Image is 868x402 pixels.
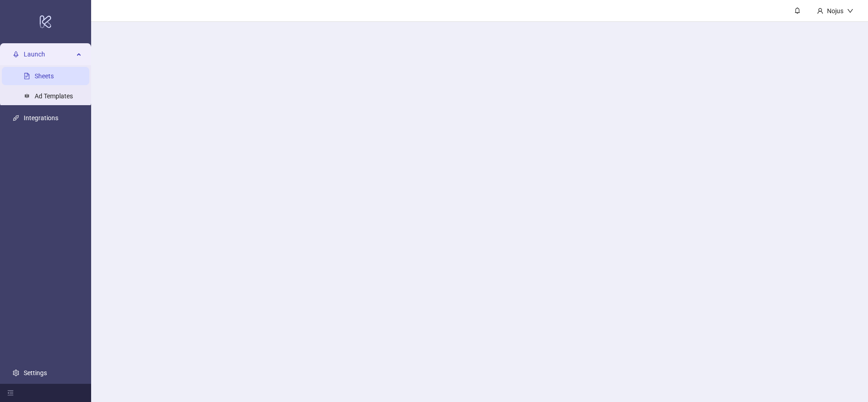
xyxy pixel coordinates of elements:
span: bell [794,7,801,14]
a: Integrations [24,114,58,122]
span: down [847,8,853,14]
a: Sheets [35,72,54,80]
span: user [817,8,823,14]
div: Nojus [823,6,847,16]
span: Launch [24,45,74,63]
a: Settings [24,369,47,377]
a: Ad Templates [35,92,73,100]
span: menu-fold [7,390,14,396]
span: rocket [13,51,19,57]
